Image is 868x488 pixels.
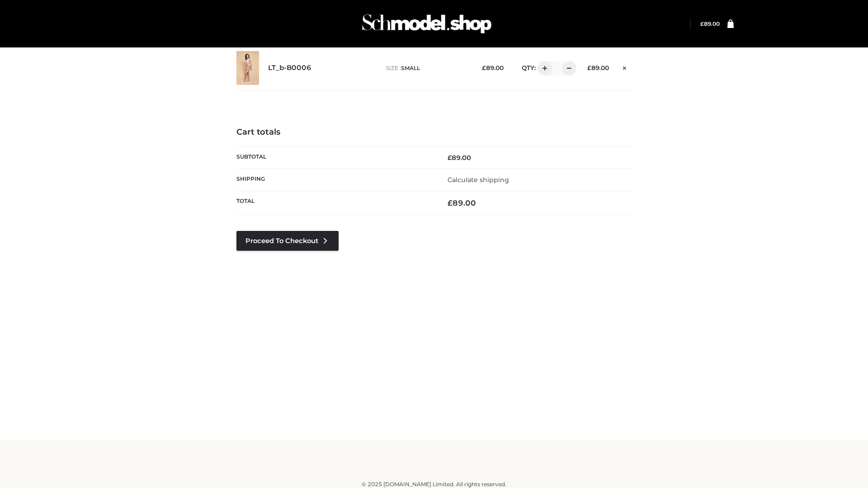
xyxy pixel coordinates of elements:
bdi: 89.00 [700,20,720,27]
img: LT_b-B0006 - SMALL [236,51,259,85]
span: £ [700,20,704,27]
span: SMALL [401,65,420,71]
p: size : [386,64,468,72]
a: LT_b-B0006 [268,64,311,72]
h4: Cart totals [236,127,632,137]
span: £ [448,154,452,162]
a: Remove this item [618,61,632,73]
bdi: 89.00 [587,64,609,71]
th: Total [236,191,434,215]
img: Schmodel Admin 964 [359,6,495,42]
bdi: 89.00 [482,64,504,71]
span: £ [448,198,453,207]
bdi: 89.00 [448,154,471,162]
bdi: 89.00 [448,198,476,207]
th: Shipping [236,169,434,191]
a: Proceed to Checkout [236,231,339,251]
span: £ [482,64,486,71]
span: £ [587,64,591,71]
div: QTY: [513,61,573,75]
a: £89.00 [700,20,720,27]
th: Subtotal [236,146,434,169]
a: Calculate shipping [448,176,509,184]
